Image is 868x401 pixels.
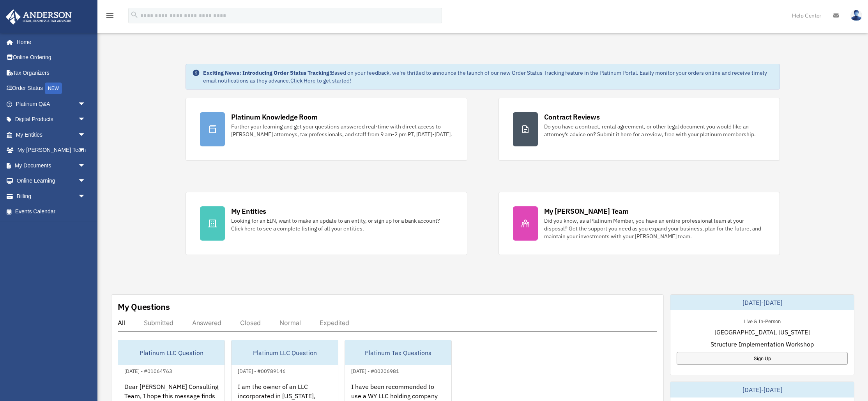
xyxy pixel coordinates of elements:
[78,173,94,189] span: arrow_drop_down
[850,10,862,21] img: User Pic
[5,158,97,173] a: My Documentsarrow_drop_down
[118,319,125,327] div: All
[345,340,451,365] div: Platinum Tax Questions
[78,188,94,204] span: arrow_drop_down
[5,34,94,50] a: Home
[203,69,331,76] strong: Exciting News: Introducing Order Status Tracking!
[118,366,179,375] div: [DATE] - #01064763
[78,158,94,174] span: arrow_drop_down
[78,142,94,158] span: arrow_drop_down
[345,366,405,375] div: [DATE] - #00206981
[499,192,780,255] a: My [PERSON_NAME] Team Did you know, as a Platinum Member, you have an entire professional team at...
[670,382,854,397] div: [DATE]-[DATE]
[5,173,97,189] a: Online Learningarrow_drop_down
[279,319,301,327] div: Normal
[105,14,115,20] a: menu
[320,319,349,327] div: Expedited
[105,11,115,20] i: menu
[78,112,94,128] span: arrow_drop_down
[5,50,97,65] a: Online Ordering
[4,9,74,25] img: Anderson Advisors Platinum Portal
[544,123,766,138] div: Do you have a contract, rental agreement, or other legal document you would like an attorney's ad...
[186,98,467,161] a: Platinum Knowledge Room Further your learning and get your questions answered real-time with dire...
[5,112,97,127] a: Digital Productsarrow_drop_down
[232,366,292,375] div: [DATE] - #00789146
[231,112,318,122] div: Platinum Knowledge Room
[231,217,453,232] div: Looking for an EIN, want to make an update to an entity, or sign up for a bank account? Click her...
[737,317,787,325] div: Live & In-Person
[186,192,467,255] a: My Entities Looking for an EIN, want to make an update to an entity, or sign up for a bank accoun...
[118,340,225,365] div: Platinum LLC Question
[78,127,94,143] span: arrow_drop_down
[544,217,766,240] div: Did you know, as a Platinum Member, you have an entire professional team at your disposal? Get th...
[5,65,97,81] a: Tax Organizers
[203,69,774,84] div: Based on your feedback, we're thrilled to announce the launch of our new Order Status Tracking fe...
[544,112,600,122] div: Contract Reviews
[714,327,810,337] span: [GEOGRAPHIC_DATA], [US_STATE]
[45,83,62,94] div: NEW
[290,77,351,84] a: Click Here to get started!
[144,319,173,327] div: Submitted
[5,81,97,97] a: Order StatusNEW
[670,295,854,310] div: [DATE]-[DATE]
[232,340,338,365] div: Platinum LLC Question
[5,96,97,112] a: Platinum Q&Aarrow_drop_down
[544,206,629,216] div: My [PERSON_NAME] Team
[240,319,261,327] div: Closed
[118,301,170,313] div: My Questions
[192,319,221,327] div: Answered
[130,11,139,19] i: search
[5,204,97,220] a: Events Calendar
[78,96,94,112] span: arrow_drop_down
[677,352,848,365] a: Sign Up
[499,98,780,161] a: Contract Reviews Do you have a contract, rental agreement, or other legal document you would like...
[231,206,266,216] div: My Entities
[5,188,97,204] a: Billingarrow_drop_down
[5,142,97,158] a: My [PERSON_NAME] Teamarrow_drop_down
[711,339,814,349] span: Structure Implementation Workshop
[5,127,97,142] a: My Entitiesarrow_drop_down
[231,123,453,138] div: Further your learning and get your questions answered real-time with direct access to [PERSON_NAM...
